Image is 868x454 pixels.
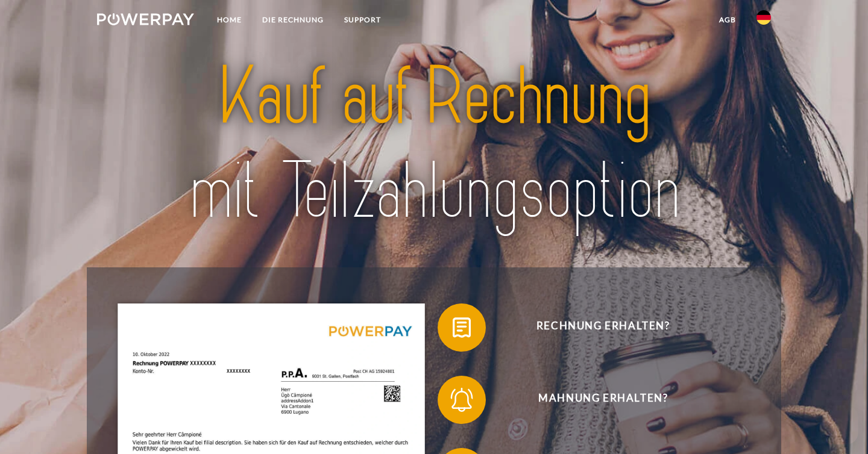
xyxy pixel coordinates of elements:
[447,385,477,415] img: qb_bell.svg
[438,376,751,424] button: Mahnung erhalten?
[97,13,194,25] img: logo-powerpay-white.svg
[207,9,252,31] a: Home
[456,376,751,424] span: Mahnung erhalten?
[447,313,477,343] img: qb_bill.svg
[130,45,738,243] img: title-powerpay_de.svg
[709,9,746,31] a: agb
[820,406,858,444] iframe: Button to launch messaging window
[252,9,334,31] a: DIE RECHNUNG
[456,303,751,352] span: Rechnung erhalten?
[438,303,751,352] button: Rechnung erhalten?
[334,9,391,31] a: SUPPORT
[756,10,771,25] img: de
